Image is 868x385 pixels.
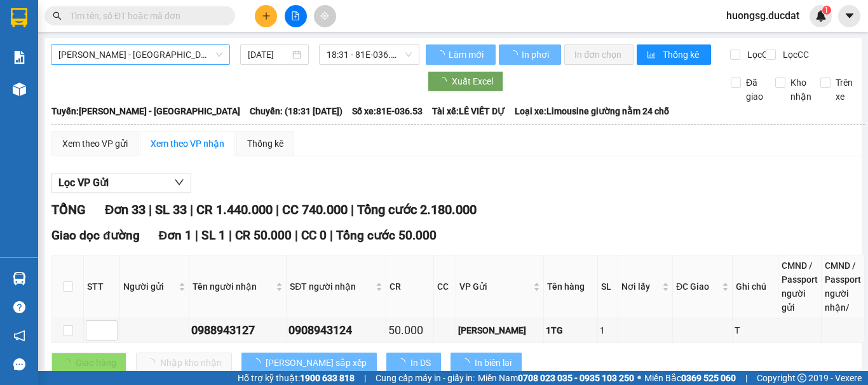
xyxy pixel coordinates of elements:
span: [PERSON_NAME] sắp xếp [266,356,367,370]
button: Lọc VP Gửi [51,173,191,193]
button: [PERSON_NAME] sắp xếp [241,353,377,373]
strong: 1900 633 818 [300,373,355,383]
span: 1 [824,6,829,15]
span: | [229,228,232,243]
span: down [174,177,184,187]
span: search [53,11,62,20]
img: icon-new-feature [815,10,827,22]
span: | [195,228,198,243]
span: loading [436,50,447,59]
th: CC [434,255,456,318]
span: loading [438,77,452,86]
span: Increase Value [103,321,117,330]
span: Cung cấp máy in - giấy in: [376,371,475,385]
span: up [107,323,114,330]
button: In biên lai [451,353,522,373]
span: ⚪️ [637,375,641,381]
sup: 1 [822,6,831,15]
span: loading [509,50,520,59]
img: warehouse-icon [13,83,26,96]
span: Số xe: 81E-036.53 [352,104,423,118]
div: T [735,323,775,337]
span: Giao dọc đường [51,228,140,243]
span: Tổng cước 2.180.000 [357,202,477,217]
span: huongsg.ducdat [716,8,810,24]
span: Người gửi [123,280,176,294]
button: Làm mới [426,44,496,65]
div: Xem theo VP gửi [62,137,128,151]
span: | [295,228,298,243]
span: Lọc VP Gửi [58,175,109,191]
span: Lọc CR [742,48,775,62]
span: CR 1.440.000 [196,202,273,217]
th: Tên hàng [544,255,598,318]
span: question-circle [13,301,25,313]
span: Đơn 1 [159,228,193,243]
span: down [107,332,114,339]
button: caret-down [838,5,860,27]
td: 0988943127 [189,318,287,343]
button: aim [314,5,336,27]
div: 1TG [546,323,595,337]
button: In phơi [499,44,561,65]
span: Tên người nhận [193,280,273,294]
button: file-add [285,5,307,27]
span: bar-chart [647,50,658,60]
span: Nơi lấy [621,280,660,294]
div: Xem theo VP nhận [151,137,224,151]
div: 0908943124 [288,321,384,339]
span: Decrease Value [103,330,117,340]
input: Tìm tên, số ĐT hoặc mã đơn [70,9,220,23]
div: CMND / Passport người nhận/ [825,259,861,314]
div: 50.000 [388,321,431,339]
img: warehouse-icon [13,272,26,285]
span: Loại xe: Limousine giường nằm 24 chỗ [515,104,669,118]
span: copyright [797,374,806,382]
button: Giao hàng [51,353,126,373]
span: TỔNG [51,202,86,217]
span: | [351,202,354,217]
span: CC 740.000 [282,202,348,217]
span: Đã giao [741,76,768,104]
strong: 0369 525 060 [681,373,736,383]
div: 0988943127 [191,321,284,339]
span: loading [461,358,475,367]
div: [PERSON_NAME] [458,323,541,337]
button: In DS [386,353,441,373]
span: Tài xế: LÊ VIẾT DỰ [432,104,505,118]
span: 18:31 - 81E-036.53 [327,45,412,64]
span: SĐT người nhận [290,280,373,294]
div: Thống kê [247,137,283,151]
span: SL 1 [201,228,226,243]
img: logo-vxr [11,8,27,27]
span: Chuyến: (18:31 [DATE]) [250,104,342,118]
span: In phơi [522,48,551,62]
th: CR [386,255,434,318]
span: Lọc CC [778,48,811,62]
span: ĐC Giao [676,280,719,294]
span: Gia Lai - Sài Gòn [58,45,222,64]
th: SL [598,255,619,318]
span: | [364,371,366,385]
button: Xuất Excel [428,71,503,91]
td: Lê Đại Hành [456,318,544,343]
span: loading [252,358,266,367]
span: aim [320,11,329,20]
span: Xuất Excel [452,74,493,88]
span: loading [397,358,410,367]
button: In đơn chọn [564,44,634,65]
div: CMND / Passport người gửi [782,259,818,314]
span: Thống kê [663,48,701,62]
span: file-add [291,11,300,20]
strong: 0708 023 035 - 0935 103 250 [518,373,634,383]
span: Hỗ trợ kỹ thuật: [238,371,355,385]
button: plus [255,5,277,27]
span: plus [262,11,271,20]
img: solution-icon [13,51,26,64]
span: | [190,202,193,217]
span: VP Gửi [459,280,531,294]
span: | [276,202,279,217]
th: STT [84,255,120,318]
span: Trên xe [831,76,858,104]
span: | [149,202,152,217]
